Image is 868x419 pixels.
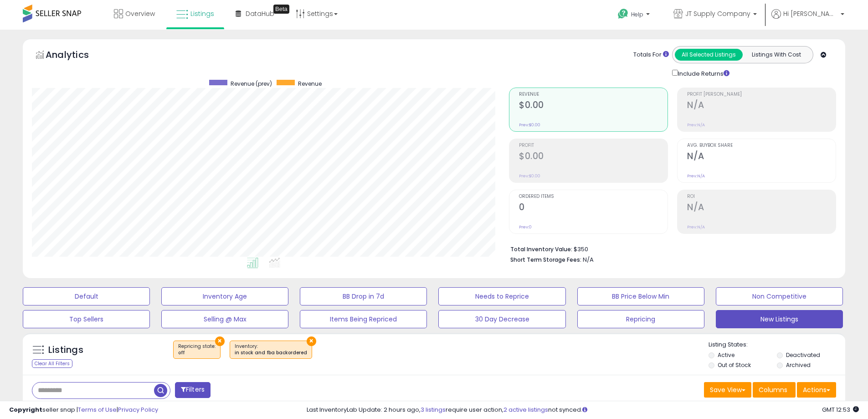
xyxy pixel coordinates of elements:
[687,224,705,230] small: Prev: N/A
[675,49,743,61] button: All Selected Listings
[783,9,838,18] span: Hi [PERSON_NAME]
[307,336,316,346] button: ×
[519,122,540,128] small: Prev: $0.00
[631,10,643,18] span: Help
[611,1,659,30] a: Help
[771,9,844,30] a: Hi [PERSON_NAME]
[178,350,216,356] div: off
[235,350,307,356] div: in stock and fba backordered
[519,194,668,199] span: Ordered Items
[48,344,83,357] h5: Listings
[298,80,322,88] span: Revenue
[577,287,704,305] button: BB Price Below Min
[687,122,705,128] small: Prev: N/A
[235,343,307,357] span: Inventory :
[687,100,836,112] h2: N/A
[687,92,836,97] span: Profit [PERSON_NAME]
[687,194,836,199] span: ROI
[23,310,150,328] button: Top Sellers
[118,405,158,414] a: Privacy Policy
[786,351,820,359] label: Deactivated
[687,202,836,214] h2: N/A
[273,5,289,14] div: Tooltip anchor
[759,385,787,394] span: Columns
[822,405,859,414] span: 2025-09-17 12:53 GMT
[797,382,836,398] button: Actions
[246,9,274,18] span: DataHub
[718,351,734,359] label: Active
[438,287,565,305] button: Needs to Reprice
[161,310,288,328] button: Selling @ Max
[519,173,540,179] small: Prev: $0.00
[421,405,446,414] a: 3 listings
[633,51,669,59] div: Totals For
[687,151,836,163] h2: N/A
[519,224,532,230] small: Prev: 0
[687,173,705,179] small: Prev: N/A
[46,48,107,63] h5: Analytics
[583,255,594,264] span: N/A
[519,143,668,148] span: Profit
[190,9,214,18] span: Listings
[510,245,572,253] b: Total Inventory Value:
[78,405,117,414] a: Terms of Use
[32,359,72,368] div: Clear All Filters
[438,310,565,328] button: 30 Day Decrease
[9,406,158,414] div: seller snap | |
[231,80,272,88] span: Revenue (prev)
[125,9,155,18] span: Overview
[718,361,751,369] label: Out of Stock
[519,151,668,163] h2: $0.00
[175,382,211,398] button: Filters
[709,341,845,349] p: Listing States:
[503,405,548,414] a: 2 active listings
[510,243,829,254] li: $350
[519,92,668,97] span: Revenue
[665,68,740,78] div: Include Returns
[161,287,288,305] button: Inventory Age
[300,287,427,305] button: BB Drop in 7d
[704,382,751,398] button: Save View
[519,100,668,112] h2: $0.00
[577,310,704,328] button: Repricing
[510,256,581,264] b: Short Term Storage Fees:
[9,405,42,414] strong: Copyright
[687,143,836,148] span: Avg. Buybox Share
[753,382,796,398] button: Columns
[23,287,150,305] button: Default
[300,310,427,328] button: Items Being Repriced
[307,406,859,414] div: Last InventoryLab Update: 2 hours ago, require user action, not synced.
[716,287,843,305] button: Non Competitive
[685,9,750,18] span: JT Supply Company
[178,343,216,357] span: Repricing state :
[215,336,225,346] button: ×
[519,202,668,214] h2: 0
[617,8,629,20] i: Get Help
[786,361,811,369] label: Archived
[742,49,810,61] button: Listings With Cost
[716,310,843,328] button: New Listings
